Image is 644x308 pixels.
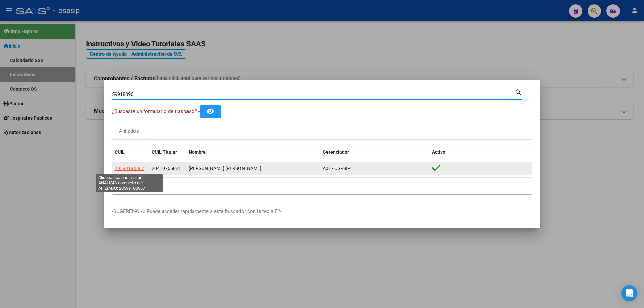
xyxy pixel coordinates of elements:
span: Nombre [189,149,206,155]
span: Activo [432,149,445,155]
datatable-header-cell: Nombre [186,145,320,160]
span: CUIL Titular [152,149,177,155]
p: -SUGERENCIA: Puede acceder rapidamente a este buscador con la tecla F2- [112,208,532,215]
datatable-header-cell: CUIL Titular [149,145,186,160]
datatable-header-cell: Activo [429,145,532,160]
span: Gerenciador [323,149,349,155]
div: [PERSON_NAME] [PERSON_NAME] [189,165,317,172]
span: ¿Buscaste un formulario de traspaso? - [112,108,200,114]
datatable-header-cell: CUIL [112,145,149,160]
div: 1 total [112,178,532,194]
span: CUIL [115,149,125,155]
datatable-header-cell: Gerenciador [320,145,429,160]
span: 20599180967 [115,166,144,171]
span: A01 - OSPSIP [323,166,351,171]
div: Afiliados [119,127,139,135]
mat-icon: remove_red_eye [206,107,214,115]
div: Open Intercom Messenger [621,285,637,301]
span: 20410765021 [152,166,181,171]
mat-icon: search [515,88,522,96]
